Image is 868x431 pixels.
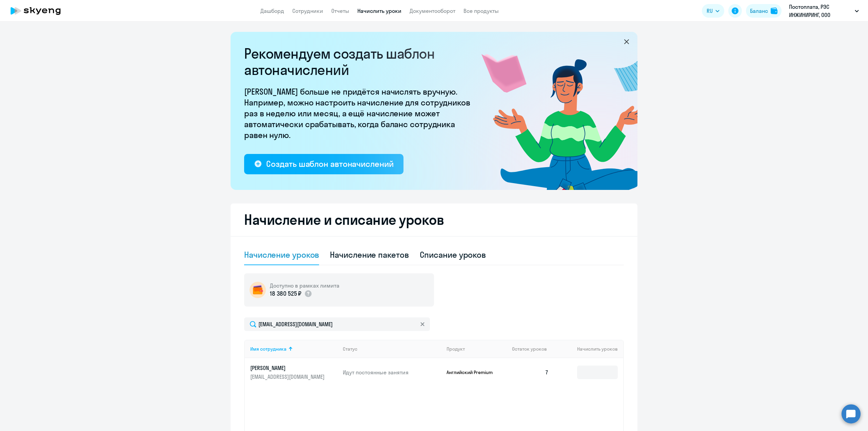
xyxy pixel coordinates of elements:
[463,7,499,14] a: Все продукты
[244,317,430,331] input: Поиск по имени, email, продукту или статусу
[410,7,455,14] a: Документооборот
[244,86,475,140] p: [PERSON_NAME] больше не придётся начислять вручную. Например, можно настроить начисление для сотр...
[507,358,554,387] td: 7
[250,373,326,380] p: [EMAIL_ADDRESS][DOMAIN_NAME]
[343,369,441,376] p: Идут постоянные занятия
[244,45,475,78] h2: Рекомендуем создать шаблон автоначислений
[357,7,401,14] a: Начислить уроки
[707,7,713,15] span: RU
[250,364,337,380] a: [PERSON_NAME][EMAIL_ADDRESS][DOMAIN_NAME]
[750,7,768,15] div: Баланс
[244,154,403,174] button: Создать шаблон автоначислений
[292,7,323,14] a: Сотрудники
[789,3,852,19] p: Постоплата, РЭС ИНЖИНИРИНГ, ООО
[343,346,441,352] div: Статус
[260,7,284,14] a: Дашборд
[270,289,301,298] p: 18 380 525 ₽
[786,3,862,19] button: Постоплата, РЭС ИНЖИНИРИНГ, ООО
[420,249,486,260] div: Списание уроков
[250,364,326,372] p: [PERSON_NAME]
[702,4,724,18] button: RU
[512,346,547,352] span: Остаток уроков
[244,212,624,228] h2: Начисление и списание уроков
[270,282,339,289] h5: Доступно в рамках лимита
[554,340,623,358] th: Начислить уроков
[250,282,266,298] img: wallet-circle.png
[250,346,287,352] div: Имя сотрудника
[266,158,393,169] div: Создать шаблон автоначислений
[746,4,782,18] button: Балансbalance
[244,249,319,260] div: Начисление уроков
[330,249,409,260] div: Начисление пакетов
[771,7,777,14] img: balance
[331,7,349,14] a: Отчеты
[447,346,507,352] div: Продукт
[447,369,497,375] p: Английский Premium
[343,346,357,352] div: Статус
[512,346,554,352] div: Остаток уроков
[447,346,465,352] div: Продукт
[250,346,337,352] div: Имя сотрудника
